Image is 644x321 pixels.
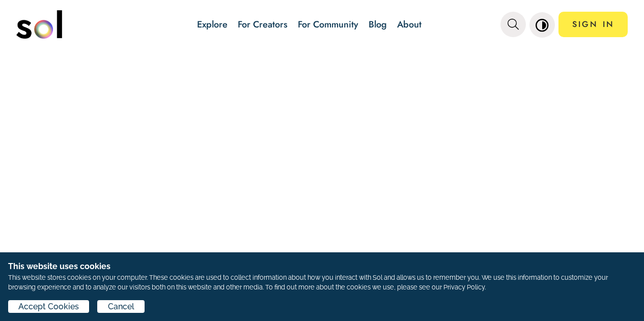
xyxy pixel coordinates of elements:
[18,301,79,313] span: Accept Cookies
[298,18,358,31] a: For Community
[16,7,628,42] nav: main navigation
[8,260,636,273] h1: This website uses cookies
[397,18,422,31] a: About
[97,300,144,313] button: Cancel
[238,18,288,31] a: For Creators
[8,273,636,292] p: This website stores cookies on your computer. These cookies are used to collect information about...
[369,18,387,31] a: Blog
[558,12,628,37] a: SIGN IN
[8,300,89,313] button: Accept Cookies
[108,301,134,313] span: Cancel
[16,10,62,39] img: logo
[197,18,228,31] a: Explore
